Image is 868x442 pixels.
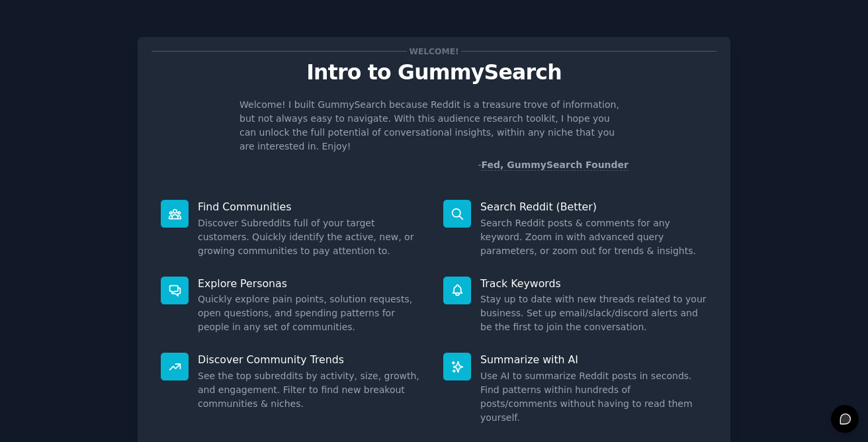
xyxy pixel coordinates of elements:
div: - [478,158,629,172]
p: Explore Personas [198,277,425,290]
p: Find Communities [198,200,425,214]
dd: See the top subreddits by activity, size, growth, and engagement. Filter to find new breakout com... [198,369,425,411]
dd: Search Reddit posts & comments for any keyword. Zoom in with advanced query parameters, or zoom o... [480,216,707,258]
span: Welcome! [407,44,461,58]
a: Fed, GummySearch Founder [481,159,629,171]
p: Summarize with AI [480,353,707,367]
dd: Use AI to summarize Reddit posts in seconds. Find patterns within hundreds of posts/comments with... [480,369,707,425]
p: Intro to GummySearch [152,61,716,84]
dd: Discover Subreddits full of your target customers. Quickly identify the active, new, or growing c... [198,216,425,258]
p: Discover Community Trends [198,353,425,367]
dd: Stay up to date with new threads related to your business. Set up email/slack/discord alerts and ... [480,292,707,334]
p: Welcome! I built GummySearch because Reddit is a treasure trove of information, but not always ea... [239,98,629,154]
p: Search Reddit (Better) [480,200,707,214]
p: Track Keywords [480,277,707,290]
dd: Quickly explore pain points, solution requests, open questions, and spending patterns for people ... [198,292,425,334]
